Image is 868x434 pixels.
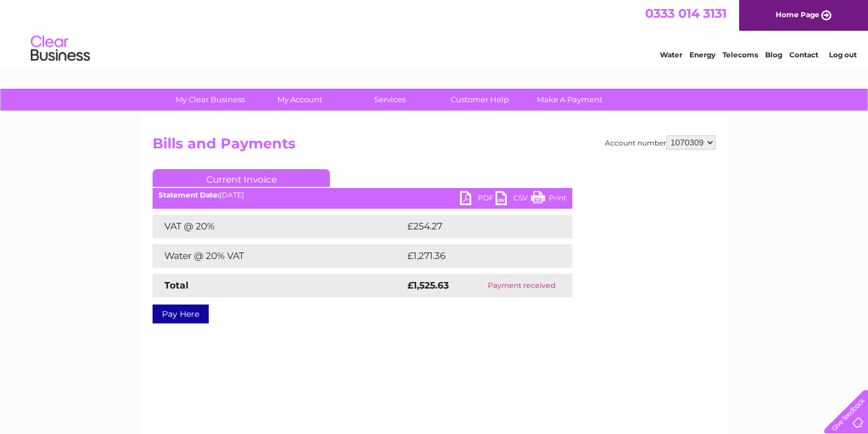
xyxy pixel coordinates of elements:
[723,50,758,59] a: Telecoms
[153,191,572,199] div: [DATE]
[251,89,349,111] a: My Account
[460,191,495,208] a: PDF
[404,244,553,268] td: £1,271.36
[164,280,189,291] strong: Total
[431,89,529,111] a: Customer Help
[531,191,566,208] a: Print
[341,89,439,111] a: Services
[153,215,404,238] td: VAT @ 20%
[156,7,714,57] div: Clear Business is a trading name of Verastar Limited (registered in [GEOGRAPHIC_DATA] No. 3667643...
[765,50,782,59] a: Blog
[30,31,90,67] img: logo.png
[521,89,618,111] a: Make A Payment
[605,135,715,150] div: Account number
[161,89,259,111] a: My Clear Business
[689,50,715,59] a: Energy
[153,305,209,323] a: Pay Here
[829,50,857,59] a: Log out
[470,274,572,297] td: Payment received
[153,169,330,187] a: Current Invoice
[495,191,531,208] a: CSV
[645,6,727,21] a: 0333 014 3131
[153,135,715,158] h2: Bills and Payments
[153,244,404,268] td: Water @ 20% VAT
[158,190,219,199] b: Statement Date:
[660,50,682,59] a: Water
[789,50,818,59] a: Contact
[404,215,551,238] td: £254.27
[407,280,449,291] strong: £1,525.63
